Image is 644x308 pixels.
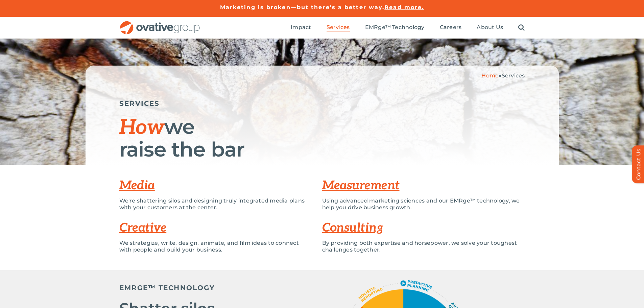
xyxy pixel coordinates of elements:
[322,178,400,193] a: Measurement
[327,24,350,31] span: Services
[322,197,525,211] p: Using advanced marketing sciences and our EMRge™ technology, we help you drive business growth.
[365,24,425,31] span: EMRge™ Technology
[220,4,385,10] a: Marketing is broken—but there's a better way.
[477,24,503,31] a: About Us
[440,24,462,31] a: Careers
[502,72,525,79] span: Services
[291,24,311,31] span: Impact
[518,24,525,31] a: Search
[481,72,525,79] span: »
[440,24,462,31] span: Careers
[119,197,312,211] p: We're shattering silos and designing truly integrated media plans with your customers at the center.
[119,99,525,108] h5: SERVICES
[291,17,525,39] nav: Menu
[119,178,155,193] a: Media
[119,116,164,140] span: How
[119,220,167,235] a: Creative
[322,220,383,235] a: Consulting
[119,116,525,160] h1: we raise the bar
[481,72,499,79] a: Home
[119,240,312,253] p: We strategize, write, design, animate, and film ideas to connect with people and build your busin...
[477,24,503,31] span: About Us
[291,24,311,31] a: Impact
[327,24,350,31] a: Services
[119,20,200,27] a: OG_Full_horizontal_RGB
[365,24,425,31] a: EMRge™ Technology
[119,284,282,292] h5: EMRGE™ TECHNOLOGY
[384,4,424,10] a: Read more.
[322,240,525,253] p: By providing both expertise and horsepower, we solve your toughest challenges together.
